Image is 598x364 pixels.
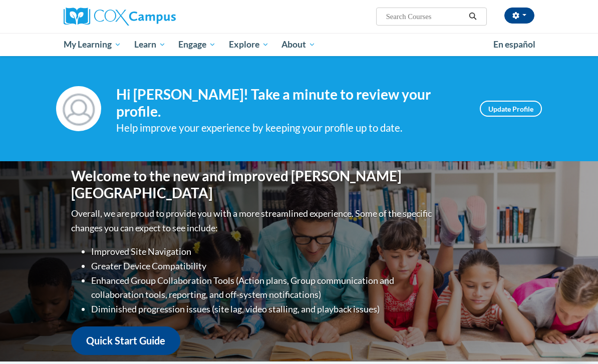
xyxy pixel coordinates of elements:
[558,324,590,356] iframe: Button to launch messaging window
[91,273,434,302] li: Enhanced Group Collaboration Tools (Action plans, Group communication and collaboration tools, re...
[465,11,480,23] button: Search
[385,11,465,23] input: Search Courses
[275,33,323,56] a: About
[222,33,275,56] a: Explore
[71,326,180,355] a: Quick Start Guide
[487,34,542,55] a: En español
[504,8,534,24] button: Account Settings
[56,86,101,131] img: Profile Image
[229,39,269,51] span: Explore
[493,39,535,50] span: En español
[128,33,172,56] a: Learn
[57,33,128,56] a: My Learning
[71,168,434,201] h1: Welcome to the new and improved [PERSON_NAME][GEOGRAPHIC_DATA]
[116,120,465,136] div: Help improve your experience by keeping your profile up to date.
[91,302,434,316] li: Diminished progression issues (site lag, video stalling, and playback issues)
[71,206,434,235] p: Overall, we are proud to provide you with a more streamlined experience. Some of the specific cha...
[281,39,316,51] span: About
[64,8,210,26] a: Cox Campus
[56,33,542,56] div: Main menu
[64,8,176,26] img: Cox Campus
[172,33,222,56] a: Engage
[480,101,542,117] a: Update Profile
[64,39,121,51] span: My Learning
[178,39,216,51] span: Engage
[116,86,465,120] h4: Hi [PERSON_NAME]! Take a minute to review your profile.
[134,39,166,51] span: Learn
[91,259,434,273] li: Greater Device Compatibility
[91,244,434,259] li: Improved Site Navigation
